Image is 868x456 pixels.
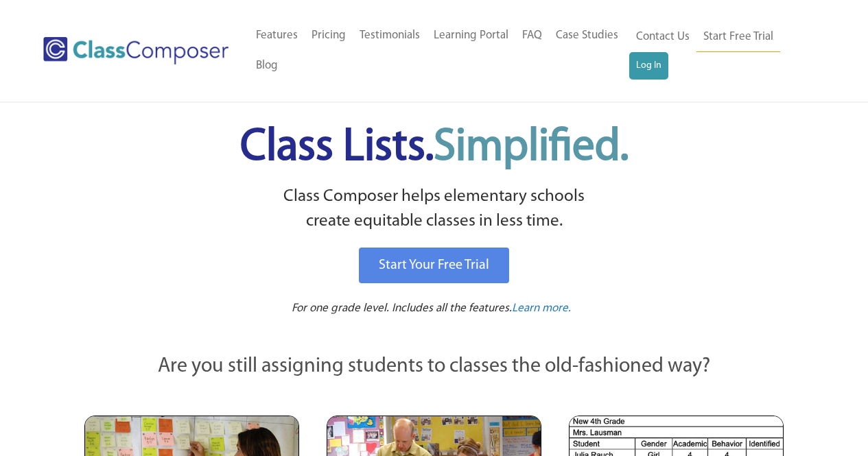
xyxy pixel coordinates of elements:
[249,21,305,51] a: Features
[696,22,780,53] a: Start Free Trial
[82,184,786,235] p: Class Composer helps elementary schools create equitable classes in less time.
[305,21,353,51] a: Pricing
[512,300,571,317] a: Learn more.
[249,51,285,81] a: Blog
[249,21,629,81] nav: Header Menu
[43,37,228,64] img: Class Composer
[434,125,629,170] span: Simplified.
[515,21,549,51] a: FAQ
[292,302,512,314] span: For one grade level. Includes all the features.
[629,22,814,80] nav: Header Menu
[84,352,784,382] p: Are you still assigning students to classes the old-fashioned way?
[427,21,515,51] a: Learning Portal
[512,302,571,314] span: Learn more.
[379,259,489,272] span: Start Your Free Trial
[629,22,696,52] a: Contact Us
[353,21,427,51] a: Testimonials
[629,52,668,80] a: Log In
[549,21,625,51] a: Case Studies
[359,248,509,283] a: Start Your Free Trial
[240,125,629,170] span: Class Lists.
